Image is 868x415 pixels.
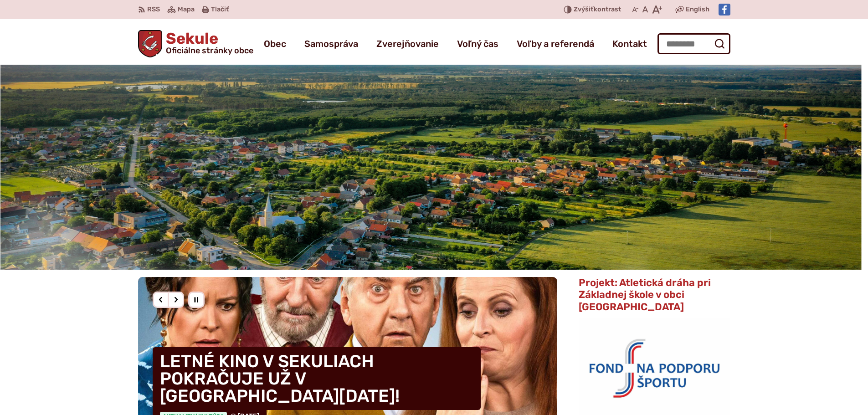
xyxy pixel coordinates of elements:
[579,277,711,313] span: Projekt: Atletická dráha pri Základnej škole v obci [GEOGRAPHIC_DATA]
[574,5,594,13] span: Zvýšiť
[517,31,594,56] a: Voľby a referendá
[376,31,439,56] a: Zverejňovanie
[686,4,709,15] span: English
[147,4,160,15] span: RSS
[168,292,184,308] div: Nasledujúci slajd
[166,46,253,55] span: Oficiálne stránky obce
[162,31,253,55] h1: Sekule
[153,347,481,410] h4: LETNÉ KINO V SEKULIACH POKRAČUJE UŽ V [GEOGRAPHIC_DATA][DATE]!
[188,292,205,308] div: Pozastaviť pohyb slajdera
[264,31,286,56] a: Obec
[138,30,254,57] a: Logo Sekule, prejsť na domovskú stránku.
[457,31,498,56] a: Voľný čas
[153,292,169,308] div: Predošlý slajd
[178,4,195,15] span: Mapa
[684,4,711,15] a: English
[574,6,621,14] span: kontrast
[719,4,730,15] img: Prejsť na Facebook stránku
[612,31,647,56] a: Kontakt
[138,30,163,57] img: Prejsť na domovskú stránku
[211,6,229,14] span: Tlačiť
[304,31,358,56] a: Samospráva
